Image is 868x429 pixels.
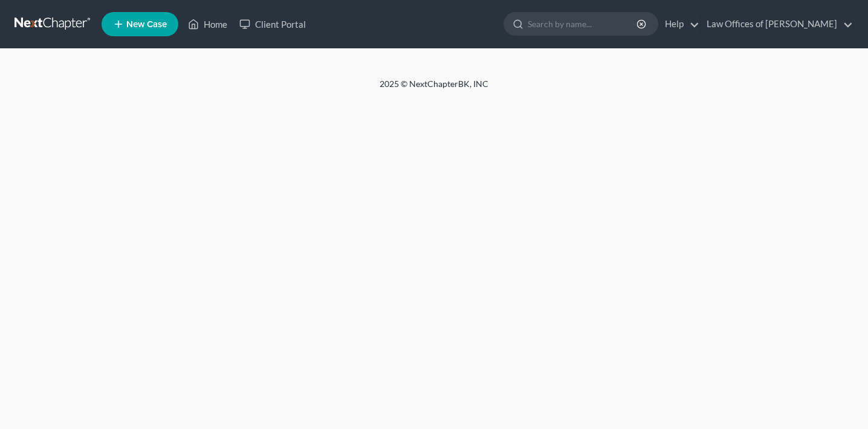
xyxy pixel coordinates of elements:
[233,13,312,35] a: Client Portal
[701,13,853,35] a: Law Offices of [PERSON_NAME]
[89,78,779,100] div: 2025 © NextChapterBK, INC
[182,13,233,35] a: Home
[126,20,167,29] span: New Case
[659,13,699,35] a: Help
[528,13,638,35] input: Search by name...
